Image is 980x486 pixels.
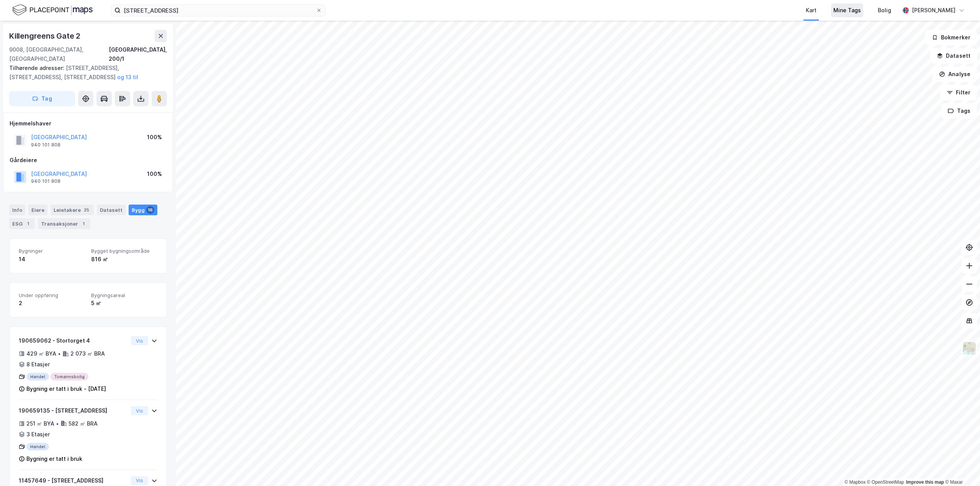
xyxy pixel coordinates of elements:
a: Improve this map [906,479,944,485]
div: Bygg [129,205,157,215]
img: logo.f888ab2527a4732fd821a326f86c7f29.svg [12,3,93,17]
div: Kart [806,6,817,15]
button: Tag [9,91,75,106]
div: 5 ㎡ [91,299,157,308]
span: Bygningsareal [91,292,157,299]
div: 816 ㎡ [91,255,157,264]
button: Vis [131,336,148,345]
div: Killengreens Gate 2 [9,30,82,42]
div: Info [9,205,25,215]
button: Tags [941,103,977,119]
div: • [58,351,61,357]
button: Filter [940,85,977,100]
div: Bolig [878,6,891,15]
div: Leietakere [51,205,94,215]
div: 11457649 - [STREET_ADDRESS] [19,476,128,485]
span: Under oppføring [19,292,85,299]
div: 940 101 808 [31,178,60,184]
div: 16 [146,206,154,214]
button: Vis [131,476,148,485]
div: ESG [9,218,35,229]
div: Hjemmelshaver [10,119,167,128]
div: 8 Etasjer [26,360,50,369]
div: Kontrollprogram for chat [942,449,980,486]
input: Søk på adresse, matrikkel, gårdeiere, leietakere eller personer [121,5,316,16]
img: Z [962,341,977,356]
iframe: Chat Widget [942,449,980,486]
div: [PERSON_NAME] [912,6,955,15]
a: Mapbox [844,479,866,485]
div: Transaksjoner [38,218,90,229]
div: Bygning er tatt i bruk - [DATE] [26,384,106,393]
div: 251 ㎡ BYA [26,419,54,428]
div: Eiere [28,205,47,215]
div: 2 073 ㎡ BRA [70,349,105,358]
div: 429 ㎡ BYA [26,349,56,358]
div: • [56,421,59,427]
div: 9008, [GEOGRAPHIC_DATA], [GEOGRAPHIC_DATA] [9,45,109,63]
div: [STREET_ADDRESS], [STREET_ADDRESS], [STREET_ADDRESS] [9,63,161,82]
span: Bygninger [19,248,85,254]
div: 940 101 808 [31,142,60,148]
div: Gårdeiere [10,156,167,165]
div: 14 [19,255,85,264]
div: Mine Tags [833,6,861,15]
div: 3 Etasjer [26,430,50,439]
div: 582 ㎡ BRA [69,419,98,428]
div: Bygning er tatt i bruk [26,454,82,463]
button: Vis [131,406,148,415]
span: Tilhørende adresser: [9,65,66,71]
div: Datasett [97,205,126,215]
a: OpenStreetMap [867,479,904,485]
div: [GEOGRAPHIC_DATA], 200/1 [109,45,167,63]
button: Bokmerker [925,30,977,45]
div: 100% [147,133,162,142]
div: 190659062 - Stortorget 4 [19,336,128,345]
div: 25 [82,206,91,214]
div: 2 [19,299,85,308]
div: 100% [147,169,162,179]
div: 1 [80,220,87,228]
div: 190659135 - [STREET_ADDRESS] [19,406,128,415]
div: 1 [24,220,32,228]
span: Bygget bygningsområde [91,248,157,254]
button: Datasett [930,48,977,63]
button: Analyse [933,67,977,82]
